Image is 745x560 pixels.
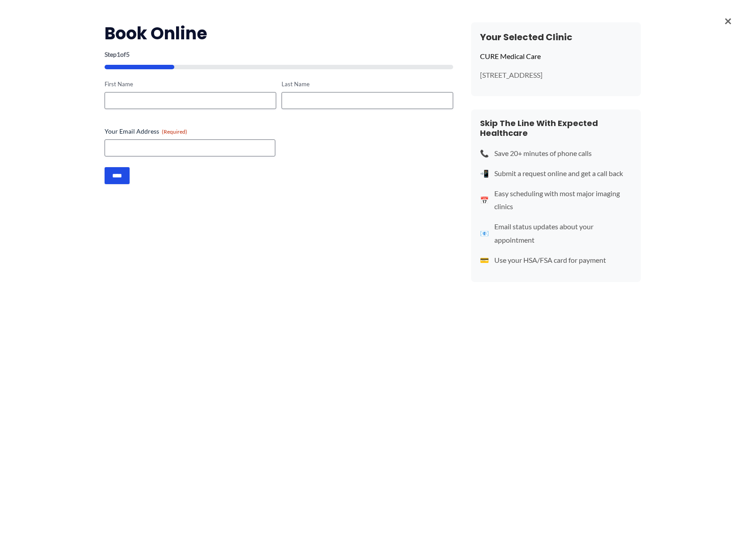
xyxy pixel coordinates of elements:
label: Your Email Address [105,127,453,136]
span: 1 [117,51,120,58]
h3: Your Selected Clinic [480,31,632,43]
p: Step of [105,51,453,58]
span: 📞 [480,147,489,160]
li: Email status updates about your appointment [480,220,632,246]
li: Easy scheduling with most major imaging clinics [480,187,632,213]
li: Save 20+ minutes of phone calls [480,147,632,160]
span: 📲 [480,167,489,180]
span: 📅 [480,194,489,207]
span: 💳 [480,253,489,267]
h4: Skip The Line With Expected Healthcare [480,118,632,138]
label: Last Name [282,80,453,88]
span: 📧 [480,227,489,240]
p: [STREET_ADDRESS] [480,70,632,80]
label: First Name [105,80,276,88]
h2: Book Online [105,22,453,44]
span: 5 [126,51,130,58]
li: Submit a request online and get a call back [480,167,632,180]
span: (Required) [162,128,187,135]
p: CURE Medical Care [480,50,632,63]
li: Use your HSA/FSA card for payment [480,253,632,267]
span: × [724,9,732,32]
